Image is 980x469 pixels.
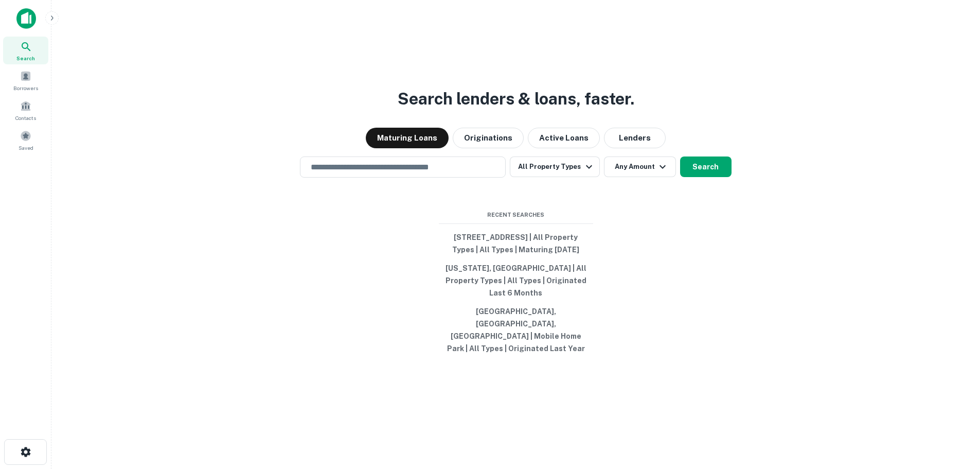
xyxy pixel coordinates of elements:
h3: Search lenders & loans, faster. [398,86,634,111]
a: Search [3,37,48,64]
button: Any Amount [604,157,676,177]
iframe: Chat Widget [929,387,980,436]
button: Maturing Loans [366,128,449,148]
button: Active Loans [528,128,600,148]
a: Saved [3,126,48,154]
span: Contacts [15,114,36,122]
a: Contacts [3,96,48,124]
button: All Property Types [510,157,599,177]
button: Search [680,157,732,177]
span: Recent Searches [439,211,593,219]
button: Originations [453,128,524,148]
span: Borrowers [13,84,38,92]
button: [STREET_ADDRESS] | All Property Types | All Types | Maturing [DATE] [439,228,593,259]
button: Lenders [604,128,666,148]
button: [US_STATE], [GEOGRAPHIC_DATA] | All Property Types | All Types | Originated Last 6 Months [439,259,593,302]
a: Borrowers [3,66,48,94]
span: Saved [19,144,33,152]
span: Search [16,54,35,62]
button: [GEOGRAPHIC_DATA], [GEOGRAPHIC_DATA], [GEOGRAPHIC_DATA] | Mobile Home Park | All Types | Originat... [439,302,593,358]
img: capitalize-icon.png [16,8,36,29]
